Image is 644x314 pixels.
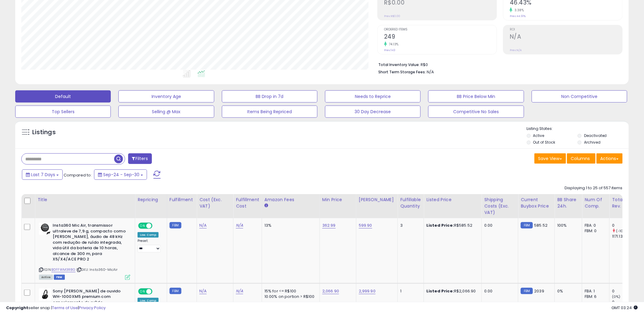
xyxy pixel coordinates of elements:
button: Selling @ Max [118,106,214,118]
span: Compared to: [64,172,92,178]
a: 362.99 [322,222,336,229]
button: Last 7 Days [22,169,63,180]
div: Total Rev. [612,197,634,209]
span: 2025-10-8 03:24 GMT [612,305,638,311]
div: FBA: 1 [585,288,605,294]
div: Title [37,197,132,203]
div: FBA: 0 [585,223,605,228]
button: BB Price Below Min [428,90,524,103]
div: Amazon Fees [264,197,317,203]
span: FBM [54,275,65,280]
button: Actions [597,153,623,164]
div: Fulfillment [170,197,194,203]
a: N/A [199,222,207,229]
div: 0.00 [484,223,513,228]
img: 31vOBg8cPaL._SL40_.jpg [39,288,51,301]
a: N/A [236,288,243,294]
a: 2,999.90 [359,288,376,294]
span: 2039 [534,288,544,294]
button: Save View [534,153,566,164]
b: Total Inventory Value: [378,62,420,67]
button: Sep-24 - Sep-30 [94,169,147,180]
div: 0 [612,223,637,228]
button: Items Being Repriced [222,106,317,118]
small: FBM [521,288,533,294]
div: seller snap | | [6,305,106,311]
div: Listed Price [426,197,479,203]
div: 0.00 [484,288,513,294]
small: (0%) [612,294,621,299]
a: Privacy Policy [79,305,106,311]
div: [PERSON_NAME] [359,197,395,203]
a: N/A [199,288,207,294]
button: Default [15,90,111,103]
div: Displaying 1 to 25 of 557 items [565,185,623,191]
b: Listed Price: [426,288,454,294]
span: ON [139,289,146,294]
small: Prev: 143 [384,48,395,52]
span: Last 7 Days [31,172,55,178]
small: FBM [170,288,181,294]
div: Fulfillable Quantity [400,197,421,209]
div: 15% for <= R$100 [264,288,315,294]
small: 74.13% [387,42,399,47]
span: Columns [571,155,590,162]
span: All listings currently available for purchase on Amazon [39,275,53,280]
button: Columns [567,153,596,164]
small: Amazon Fees. [264,203,268,208]
div: Fulfillment Cost [236,197,259,209]
div: R$2,066.90 [426,288,477,294]
b: Listed Price: [426,222,454,228]
h2: 249 [384,33,497,41]
span: OFF [152,289,161,294]
span: ROI [510,28,622,31]
div: Num of Comp. [585,197,607,209]
span: | SKU: Insta360-MicAir [76,267,118,272]
div: Shipping Costs (Exc. VAT) [484,197,516,216]
strong: Copyright [6,305,28,311]
div: 13% [264,223,315,228]
button: Inventory Age [118,90,214,103]
a: 599.90 [359,222,372,229]
div: 10.00% on portion > R$100 [264,294,315,299]
div: 0 [612,288,637,294]
span: OFF [152,223,161,229]
button: Filters [128,153,152,164]
button: Top Sellers [15,106,111,118]
div: R$585.52 [426,223,477,228]
div: FBM: 6 [585,294,605,299]
div: 1 [400,288,419,294]
div: Repricing [138,197,164,203]
h5: Listings [32,128,56,137]
small: Prev: 44.91% [510,14,526,18]
label: Deactivated [584,133,607,138]
div: Preset: [138,239,162,253]
div: 1171.13 [612,234,637,239]
div: 100% [557,223,577,228]
div: 3 [400,223,419,228]
div: Min Price [322,197,354,203]
div: Current Buybox Price [521,197,552,209]
b: Short Term Storage Fees: [378,69,426,75]
span: Sep-24 - Sep-30 [103,172,139,178]
button: 30 Day Decrease [325,106,421,118]
span: ON [139,223,146,229]
div: FBM: 0 [585,228,605,234]
a: Terms of Use [52,305,78,311]
button: Competitive No Sales [428,106,524,118]
small: Prev: N/A [510,48,522,52]
b: Insta360 Mic Air, transmissor ultraleve de 7,9 g, compacto como [PERSON_NAME], áudio de 48 kHz co... [53,223,127,264]
span: Ordered Items [384,28,497,31]
div: 0% [557,288,577,294]
small: 3.38% [513,8,524,12]
label: Archived [584,140,600,145]
span: N/A [427,69,434,75]
small: FBM [521,222,533,229]
div: Low. Comp [138,232,159,238]
a: 2,066.90 [322,288,339,294]
span: 585.52 [534,222,548,228]
p: Listing States: [527,126,629,132]
li: R$0 [378,61,618,68]
img: 41Wr23V1t9L._SL40_.jpg [39,223,51,235]
a: B0FFWM3R8G [51,267,75,272]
